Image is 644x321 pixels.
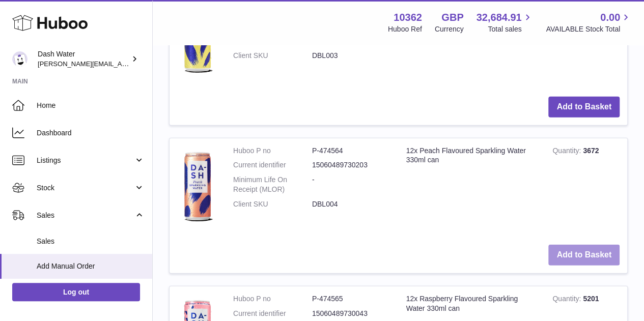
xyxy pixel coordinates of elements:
span: Sales [37,237,145,246]
dd: DBL004 [312,199,391,209]
dt: Minimum Life On Receipt (MLOR) [233,175,312,194]
a: 0.00 AVAILABLE Stock Total [546,11,632,34]
span: Dashboard [37,128,145,138]
span: Add Manual Order [37,261,145,271]
span: Total sales [488,24,533,34]
strong: GBP [441,11,463,24]
div: Huboo Ref [388,24,422,34]
dt: Current identifier [233,160,312,170]
span: Listings [37,156,134,165]
dt: Huboo P no [233,294,312,304]
span: Sales [37,211,134,220]
dd: 15060489730203 [312,160,391,170]
div: Currency [435,24,464,34]
dd: DBL003 [312,51,391,61]
img: james@dash-water.com [12,51,27,67]
dt: Client SKU [233,199,312,209]
button: Add to Basket [548,97,620,118]
dd: 15060489730043 [312,309,391,318]
dd: - [312,175,391,194]
dt: Huboo P no [233,146,312,156]
td: 3672 [545,138,627,238]
dd: P-474565 [312,294,391,304]
a: 32,684.91 Total sales [476,11,533,34]
strong: 10362 [394,11,422,24]
dd: P-474564 [312,146,391,156]
span: 0.00 [600,11,620,24]
span: 32,684.91 [476,11,521,24]
span: Stock [37,183,134,193]
strong: Quantity [552,295,583,305]
dt: Current identifier [233,309,312,318]
span: Home [37,101,145,110]
td: 12x Peach Flavoured Sparkling Water 330ml can [399,138,545,238]
dt: Client SKU [233,51,312,61]
a: Log out [12,283,140,301]
strong: Quantity [552,147,583,157]
div: Dash Water [38,49,129,69]
img: 12x Peach Flavoured Sparkling Water 330ml can [177,146,218,227]
span: AVAILABLE Stock Total [546,24,632,34]
button: Add to Basket [548,245,620,266]
span: [PERSON_NAME][EMAIL_ADDRESS][DOMAIN_NAME] [38,60,204,68]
